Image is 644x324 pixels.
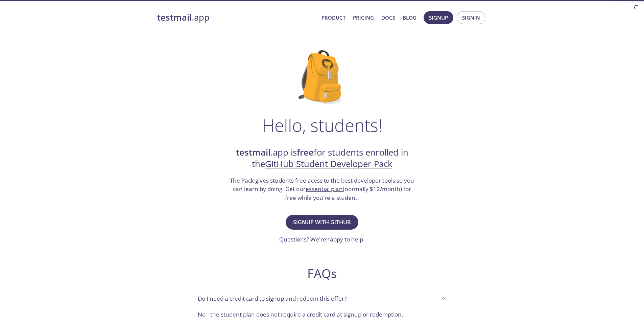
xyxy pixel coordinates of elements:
[229,147,415,170] h2: .app is for students enrolled in the
[192,289,452,307] div: Do I need a credit card to signup and redeem this offer?
[279,235,365,244] h3: Questions? We're .
[262,115,382,135] h1: Hello, students!
[403,13,416,22] a: Blog
[157,11,192,23] strong: testmail
[157,12,316,23] a: testmail.app
[353,13,374,22] a: Pricing
[321,13,345,22] a: Product
[236,146,270,158] strong: testmail
[381,13,395,22] a: Docs
[326,235,363,243] a: happy to help
[457,11,485,24] button: Signin
[462,13,480,22] span: Signin
[293,217,351,227] span: Signup with GitHub
[198,294,347,303] p: Do I need a credit card to signup and redeem this offer?
[297,146,314,158] strong: free
[265,158,392,170] a: GitHub Student Developer Pack
[429,13,448,22] span: Signup
[192,266,452,281] h2: FAQs
[424,11,453,24] button: Signup
[286,215,358,230] button: Signup with GitHub
[299,50,345,104] img: github-student-backpack.png
[229,176,415,202] h3: The Pack gives students free acess to the best developer tools so you can learn by doing. Get our...
[198,310,447,319] p: No - the student plan does not require a credit card at signup or redemption.
[306,185,343,193] a: essential plan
